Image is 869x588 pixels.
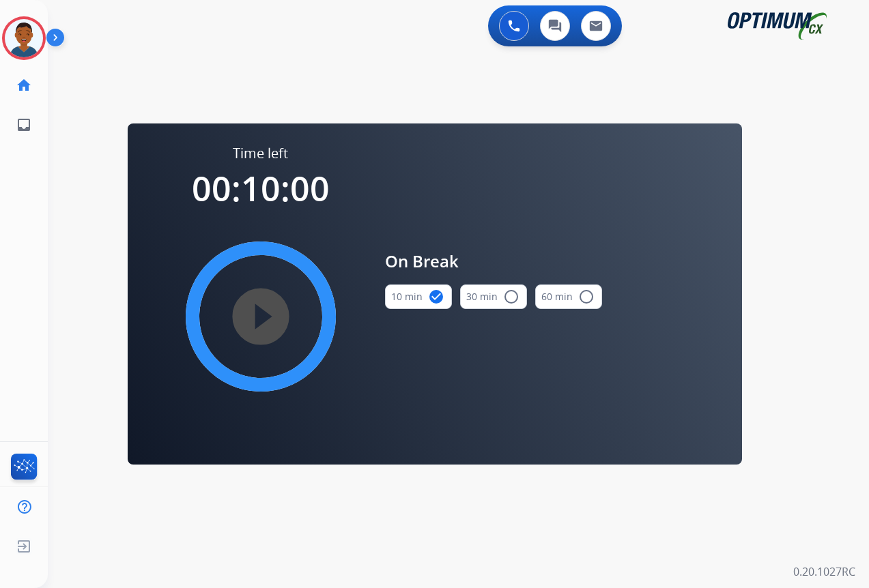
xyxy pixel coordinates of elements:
mat-icon: play_circle_filled [253,308,269,325]
p: 0.20.1027RC [793,563,855,580]
span: 00:10:00 [192,165,330,211]
mat-icon: radio_button_unchecked [503,289,519,305]
mat-icon: radio_button_unchecked [578,289,595,305]
img: avatar [5,19,43,57]
mat-icon: inbox [16,117,32,133]
button: 60 min [535,284,602,309]
button: 10 min [385,284,452,309]
button: 30 min [460,284,527,309]
span: On Break [385,249,602,274]
mat-icon: home [16,77,32,93]
mat-icon: check_circle [428,289,444,305]
span: Time left [233,144,288,163]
